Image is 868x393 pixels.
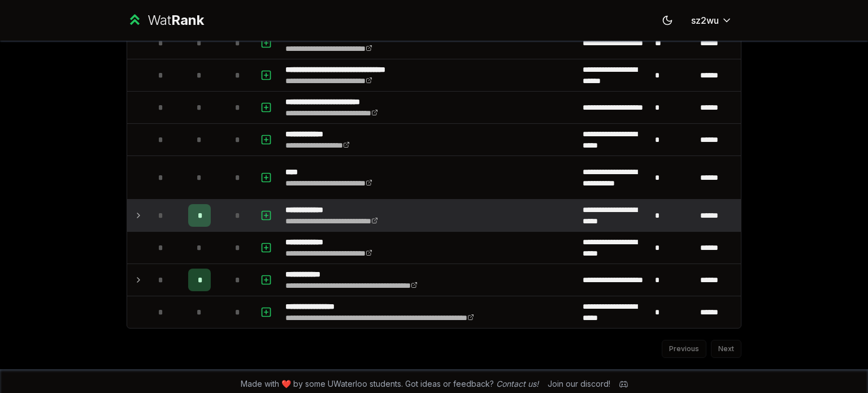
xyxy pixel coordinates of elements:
span: Made with ❤️ by some UWaterloo students. Got ideas or feedback? [241,378,539,390]
span: Rank [171,12,204,28]
div: Wat [147,11,204,29]
a: Contact us! [496,379,539,388]
span: sz2wu [691,14,719,27]
a: WatRank [127,11,204,29]
button: sz2wu [682,10,741,31]
div: Join our discord! [548,378,610,390]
